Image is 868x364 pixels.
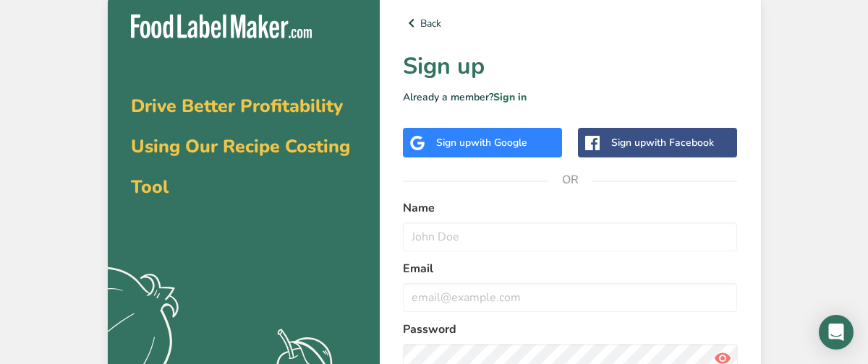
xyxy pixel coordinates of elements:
[403,222,738,251] input: John Doe
[611,135,714,150] div: Sign up
[471,136,527,149] span: with Google
[131,14,312,38] img: Food Label Maker
[548,158,592,201] span: OR
[493,90,527,104] a: Sign in
[131,94,350,199] span: Drive Better Profitability Using Our Recipe Costing Tool
[646,136,714,149] span: with Facebook
[819,315,854,350] div: Open Intercom Messenger
[403,321,738,338] label: Password
[403,260,738,277] label: Email
[436,135,527,150] div: Sign up
[403,90,738,105] p: Already a member?
[403,14,738,32] a: Back
[403,49,738,84] h1: Sign up
[403,283,738,312] input: email@example.com
[403,199,738,217] label: Name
